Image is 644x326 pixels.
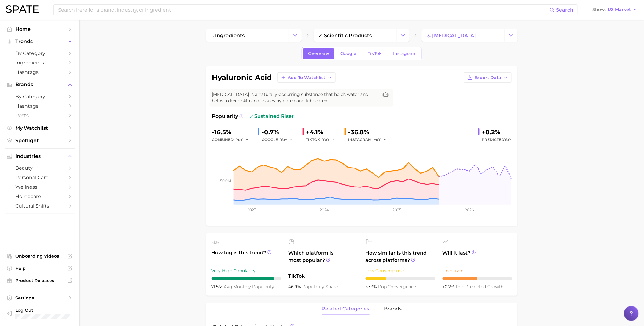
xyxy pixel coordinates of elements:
[15,307,73,313] span: Log Out
[427,33,476,38] span: 3. [MEDICAL_DATA]
[323,137,330,142] span: YoY
[247,208,256,212] tspan: 2023
[15,203,64,209] span: cultural shifts
[206,29,289,42] a: 1. ingredients
[15,253,64,259] span: Onboarding Videos
[556,7,574,13] span: Search
[5,67,75,77] a: Hashtags
[212,91,378,104] span: [MEDICAL_DATA] is a naturally-occurring substance that holds water and helps to keep skin and tis...
[15,113,64,118] span: Posts
[281,137,288,142] span: YoY
[236,137,243,142] span: YoY
[306,136,340,143] div: TIKTOK
[15,295,64,301] span: Settings
[323,136,336,143] button: YoY
[15,154,64,159] span: Industries
[277,72,336,83] button: Add to Watchlist
[262,136,298,143] div: GOOGLE
[5,276,75,285] a: Product Releases
[15,82,64,87] span: Brands
[443,267,512,274] div: Uncertain
[15,26,64,32] span: Home
[248,114,253,119] img: sustained riser
[303,284,338,289] span: popularity share
[5,192,75,201] a: homecare
[366,249,435,264] span: How similar is this trend across platforms?
[224,284,274,289] span: monthly popularity
[5,101,75,111] a: Hashtags
[281,136,294,143] button: YoY
[319,33,372,38] span: 2. scientific products
[392,208,401,212] tspan: 2025
[15,184,64,190] span: wellness
[212,267,281,274] div: Very High Popularity
[362,48,387,59] a: TikTok
[212,136,253,143] div: combined
[306,127,340,137] div: +4.1%
[384,306,402,312] span: brands
[388,48,421,59] a: Instagram
[374,136,387,143] button: YoY
[374,137,381,142] span: YoY
[15,60,64,66] span: Ingredients
[15,175,64,180] span: personal care
[15,138,64,143] span: Spotlight
[5,49,75,58] a: by Category
[366,267,435,274] div: Low Convergence
[465,208,474,212] tspan: 2026
[15,194,64,199] span: homecare
[5,182,75,192] a: wellness
[5,58,75,67] a: Ingredients
[236,136,249,143] button: YoY
[289,284,303,289] span: 46.9%
[262,127,298,137] div: -0.7%
[482,136,512,143] span: Predicted
[289,249,358,270] span: Which platform is most popular?
[505,137,512,142] span: YoY
[15,103,64,109] span: Hashtags
[15,165,64,171] span: beauty
[443,277,512,280] div: 5 / 10
[289,273,358,280] span: TikTok
[248,113,294,120] span: sustained riser
[456,284,466,289] abbr: popularity index
[6,5,39,13] img: SPATE
[15,94,64,100] span: by Category
[288,75,326,80] span: Add to Watchlist
[15,69,64,75] span: Hashtags
[422,29,504,42] a: 3. [MEDICAL_DATA]
[482,127,512,137] div: +0.2%
[308,51,329,56] span: Overview
[5,264,75,273] a: Help
[15,50,64,56] span: by Category
[212,284,224,289] span: 71.5m
[505,29,518,42] button: Change Category
[475,75,502,80] span: Export Data
[5,111,75,120] a: Posts
[212,277,281,280] div: 9 / 10
[396,29,410,42] button: Change Category
[5,252,75,261] a: Onboarding Videos
[335,48,362,59] a: Google
[366,284,378,289] span: 37.3%
[5,136,75,145] a: Spotlight
[212,249,281,264] span: How big is this trend?
[5,37,75,46] button: Trends
[366,277,435,280] div: 3 / 10
[340,51,356,56] span: Google
[320,208,329,212] tspan: 2024
[591,6,639,14] button: ShowUS Market
[5,163,75,173] a: beauty
[393,51,415,56] span: Instagram
[212,113,238,120] span: Popularity
[5,306,75,321] a: Log out. Currently logged in with e-mail grace.choi@galderma.com.
[5,80,75,89] button: Brands
[15,266,64,271] span: Help
[443,249,512,264] span: Will it last?
[314,29,396,42] a: 2. scientific products
[15,125,64,131] span: My Watchlist
[348,136,391,143] div: INSTAGRAM
[5,123,75,133] a: My Watchlist
[224,284,234,289] abbr: average
[5,173,75,182] a: personal care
